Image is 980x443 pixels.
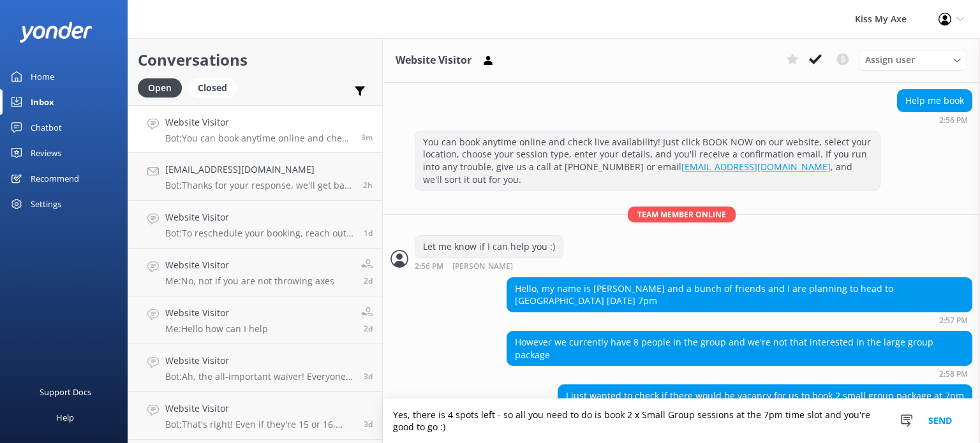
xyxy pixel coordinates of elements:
[939,370,968,378] strong: 2:58 PM
[31,115,62,140] div: Chatbot
[188,80,243,94] a: Closed
[165,323,268,335] p: Me: Hello how can I help
[865,53,915,67] span: Assign user
[364,228,373,238] span: Oct 11 2025 04:09pm (UTC +11:00) Australia/Sydney
[31,140,61,166] div: Reviews
[383,399,980,443] textarea: Yes, there is 4 spots left - so all you need to do is book 2 x Small Group sessions at the 7pm ti...
[939,317,968,324] strong: 2:57 PM
[128,344,382,392] a: Website VisitorBot:Ah, the all-important waiver! Everyone needs to sign one before they start thr...
[415,263,443,271] strong: 2:56 PM
[165,275,334,287] p: Me: No, not if you are not throwing axes
[415,261,563,271] div: Oct 13 2025 02:56pm (UTC +11:00) Australia/Sydney
[415,236,563,258] div: Let me know if I can help you :)
[165,228,354,239] p: Bot: To reschedule your booking, reach out to us as early as possible. You can give us a call at ...
[396,52,471,69] h3: Website Visitor
[415,131,880,190] div: You can book anytime online and check live availability! Just click BOOK NOW on our website, sele...
[128,105,382,153] a: Website VisitorBot:You can book anytime online and check live availability! Just click BOOK NOW o...
[128,153,382,201] a: [EMAIL_ADDRESS][DOMAIN_NAME]Bot:Thanks for your response, we'll get back to you as soon as we can...
[939,117,968,124] strong: 2:56 PM
[188,78,237,98] div: Closed
[681,161,831,173] a: [EMAIL_ADDRESS][DOMAIN_NAME]
[507,278,972,312] div: Hello, my name is [PERSON_NAME] and a bunch of friends and I are planning to head to [GEOGRAPHIC_...
[138,48,373,72] h2: Conversations
[128,249,382,296] a: Website VisitorMe:No, not if you are not throwing axes2d
[165,133,352,144] p: Bot: You can book anytime online and check live availability! Just click BOOK NOW on our website,...
[897,115,972,124] div: Oct 13 2025 02:56pm (UTC +11:00) Australia/Sydney
[628,207,736,222] span: Team member online
[859,50,967,70] div: Assign User
[165,180,353,191] p: Bot: Thanks for your response, we'll get back to you as soon as we can during opening hours.
[165,210,354,224] h4: Website Visitor
[415,74,880,83] div: Oct 13 2025 02:56pm (UTC +11:00) Australia/Sydney
[558,385,972,407] div: I just wanted to check if there would be vacancy for us to book 2 small group package at 7pm
[507,316,972,324] div: Oct 13 2025 02:57pm (UTC +11:00) Australia/Sydney
[138,78,182,98] div: Open
[361,132,373,143] span: Oct 13 2025 02:56pm (UTC +11:00) Australia/Sydney
[138,80,188,94] a: Open
[364,323,373,334] span: Oct 10 2025 03:36pm (UTC +11:00) Australia/Sydney
[165,258,334,272] h4: Website Visitor
[56,405,74,430] div: Help
[128,296,382,344] a: Website VisitorMe:Hello how can I help2d
[507,331,972,365] div: However we currently have 8 people in the group and we're not that interested in the large group ...
[128,392,382,440] a: Website VisitorBot:That's right! Even if they're 15 or 16, they'll need an adult to accompany the...
[40,379,91,405] div: Support Docs
[363,180,373,191] span: Oct 13 2025 12:41pm (UTC +11:00) Australia/Sydney
[165,115,352,129] h4: Website Visitor
[507,369,972,378] div: Oct 13 2025 02:58pm (UTC +11:00) Australia/Sydney
[19,22,93,43] img: yonder-white-logo.png
[165,419,354,430] p: Bot: That's right! Even if they're 15 or 16, they'll need an adult to accompany them for the axe-...
[31,166,79,191] div: Recommend
[415,75,443,83] strong: 2:56 PM
[165,371,354,382] p: Bot: Ah, the all-important waiver! Everyone needs to sign one before they start throwing axes. If...
[165,163,353,177] h4: [EMAIL_ADDRESS][DOMAIN_NAME]
[128,201,382,249] a: Website VisitorBot:To reschedule your booking, reach out to us as early as possible. You can give...
[165,402,354,416] h4: Website Visitor
[364,371,373,382] span: Oct 10 2025 02:36pm (UTC +11:00) Australia/Sydney
[165,306,268,320] h4: Website Visitor
[31,191,61,217] div: Settings
[364,419,373,430] span: Oct 10 2025 10:40am (UTC +11:00) Australia/Sydney
[31,64,54,89] div: Home
[916,399,964,443] button: Send
[452,263,513,271] span: [PERSON_NAME]
[165,354,354,368] h4: Website Visitor
[31,89,54,115] div: Inbox
[898,90,972,112] div: Help me book
[364,275,373,286] span: Oct 10 2025 04:55pm (UTC +11:00) Australia/Sydney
